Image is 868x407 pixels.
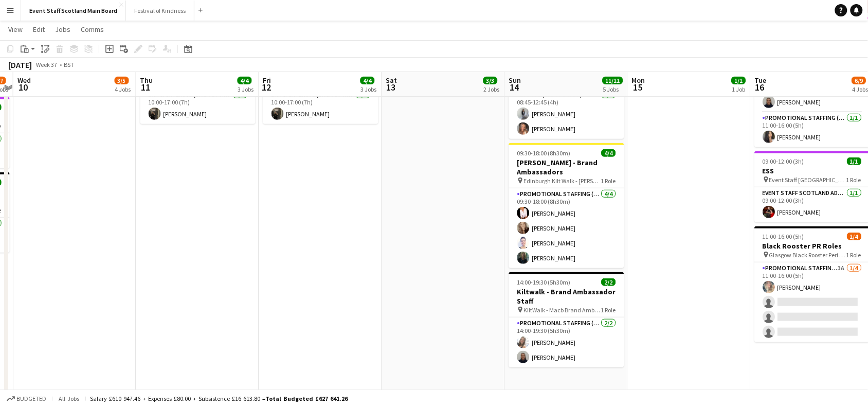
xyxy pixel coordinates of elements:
span: 09:00-12:00 (3h) [763,157,805,165]
span: Comms [81,25,104,34]
app-job-card: 14:00-19:30 (5h30m)2/2Kiltwalk - Brand Ambassador Staff KiltWalk - Macb Brand Ambassadors1 RolePr... [509,272,624,367]
h3: [PERSON_NAME] - Brand Ambassadors [509,158,624,176]
span: 4/4 [602,149,616,157]
app-card-role: Bar & Catering (Back of House)1/110:00-17:00 (7h)[PERSON_NAME] [140,89,256,124]
div: BST [64,61,74,68]
app-job-card: 09:30-18:00 (8h30m)4/4[PERSON_NAME] - Brand Ambassadors Edinburgh Kilt Walk - [PERSON_NAME]1 Role... [509,143,624,268]
span: 3/5 [115,77,129,84]
span: Mon [632,76,645,85]
span: 11 [139,81,153,93]
span: 1/1 [732,77,746,84]
div: 4 Jobs [115,85,131,93]
span: 3/3 [483,77,498,84]
span: 13 [385,81,397,93]
span: Thu [140,76,153,85]
span: View [8,25,23,34]
span: 12 [262,81,272,93]
span: 10 [16,81,31,93]
span: Jobs [55,25,70,34]
span: 1 Role [601,306,616,314]
span: 1/1 [847,157,862,165]
div: 2 Jobs [484,85,500,93]
a: Jobs [51,23,75,36]
span: 11:00-16:00 (5h) [763,233,805,240]
span: 6/9 [852,77,866,84]
span: Week 37 [34,61,60,68]
a: View [4,23,27,36]
button: Event Staff Scotland Main Board [21,1,126,21]
span: Wed [17,76,31,85]
a: Comms [77,23,108,36]
app-card-role: Events (Event Staff)2/208:45-12:45 (4h)[PERSON_NAME][PERSON_NAME] [509,89,624,139]
span: Budgeted [16,395,46,402]
h3: Kiltwalk - Brand Ambassador Staff [509,287,624,306]
span: 1 Role [847,251,862,259]
div: [DATE] [8,60,32,70]
div: 3 Jobs [238,85,254,93]
span: 2/2 [602,278,616,286]
span: Sun [509,76,521,85]
span: Total Budgeted £627 641.26 [265,395,348,402]
span: Event Staff [GEOGRAPHIC_DATA] - ESS [770,176,847,184]
span: 4/4 [360,77,375,84]
button: Festival of Kindness [126,1,194,21]
span: 15 [630,81,645,93]
a: Edit [29,23,49,36]
span: Sat [386,76,397,85]
app-card-role: Bar & Catering (Back of House)1/110:00-17:00 (7h)[PERSON_NAME] [263,89,378,124]
span: 16 [753,81,767,93]
span: KiltWalk - Macb Brand Ambassadors [524,306,601,314]
span: Fri [263,76,272,85]
span: 1 Role [847,176,862,184]
div: 1 Job [732,85,746,93]
span: All jobs [57,395,81,402]
span: Tue [755,76,767,85]
div: 3 Jobs [361,85,377,93]
span: Edit [33,25,45,34]
span: 11/11 [603,77,623,84]
app-card-role: Promotional Staffing (Promotional Staff)2/214:00-19:30 (5h30m)[PERSON_NAME][PERSON_NAME] [509,317,624,367]
span: 09:30-18:00 (8h30m) [517,149,571,157]
span: 14:00-19:30 (5h30m) [517,278,571,286]
span: 1/4 [847,233,862,240]
span: Edinburgh Kilt Walk - [PERSON_NAME] [524,177,601,185]
span: 4/4 [238,77,252,84]
app-card-role: Promotional Staffing (Brand Ambassadors)4/409:30-18:00 (8h30m)[PERSON_NAME][PERSON_NAME][PERSON_N... [509,188,624,268]
div: Salary £610 947.46 + Expenses £80.00 + Subsistence £16 613.80 = [90,395,348,402]
span: Glasgow Black Rooster Peri Peri - Promo Role [770,251,847,259]
span: 14 [508,81,521,93]
span: 1 Role [601,177,616,185]
div: 5 Jobs [603,85,623,93]
button: Budgeted [5,393,48,404]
